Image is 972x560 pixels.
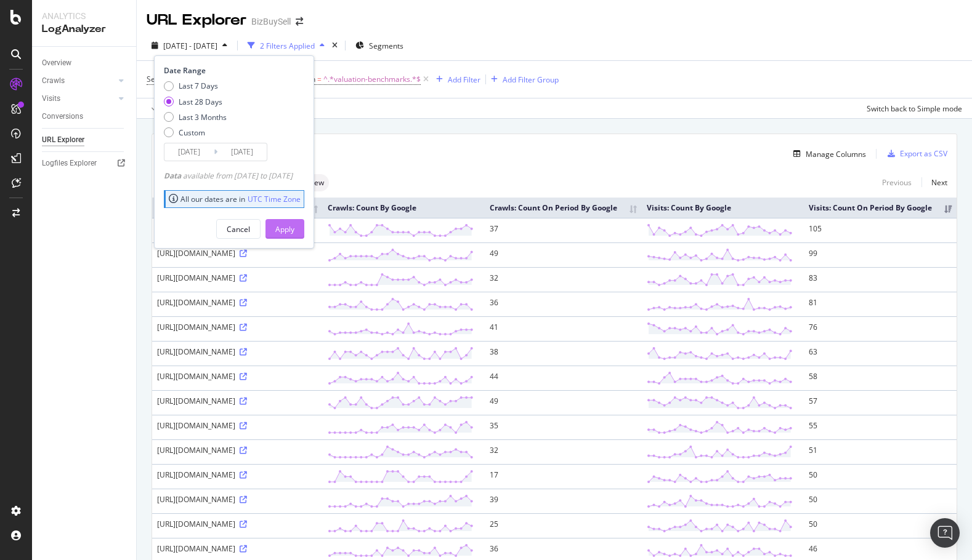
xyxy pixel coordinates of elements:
[42,74,65,87] div: Crawls
[164,81,227,91] div: Last 7 Days
[164,97,227,107] div: Last 28 Days
[42,92,115,105] a: Visits
[485,341,642,366] td: 38
[485,292,642,316] td: 36
[42,134,128,146] a: URL Explorer
[157,420,318,431] div: [URL][DOMAIN_NAME]
[42,10,126,22] div: Analytics
[42,74,115,87] a: Crawls
[157,543,318,554] div: [URL][DOMAIN_NAME]
[804,292,957,316] td: 81
[227,224,250,234] div: Cancel
[900,148,947,159] div: Export as CSV
[486,72,559,87] button: Add Filter Group
[147,98,182,118] button: Apply
[42,22,126,36] div: LogAnalyzer
[921,174,947,191] a: Next
[804,242,957,267] td: 99
[216,219,261,239] button: Cancel
[883,144,947,164] button: Export as CSV
[179,127,205,138] div: Custom
[243,36,330,55] button: 2 Filters Applied
[804,439,957,464] td: 51
[164,65,301,76] div: Date Range
[164,112,227,122] div: Last 3 Months
[157,445,318,455] div: [URL][DOMAIN_NAME]
[157,396,318,406] div: [URL][DOMAIN_NAME]
[485,198,642,218] th: Crawls: Count On Period By Google: activate to sort column ascending
[157,248,318,258] div: [URL][DOMAIN_NAME]
[157,322,318,332] div: [URL][DOMAIN_NAME]
[485,489,642,513] td: 39
[485,316,642,341] td: 41
[804,218,957,242] td: 105
[804,489,957,513] td: 50
[248,194,301,204] a: UTC Time Zone
[804,513,957,538] td: 50
[157,494,318,505] div: [URL][DOMAIN_NAME]
[485,415,642,439] td: 35
[42,57,128,70] a: Overview
[157,519,318,529] div: [URL][DOMAIN_NAME]
[164,170,293,181] div: available from [DATE] to [DATE]
[251,15,291,28] div: BizBuySell
[42,134,84,146] div: URL Explorer
[296,17,303,26] div: arrow-right-arrow-left
[485,242,642,267] td: 49
[485,513,642,538] td: 25
[42,110,83,123] div: Conversions
[164,170,183,181] span: Data
[804,267,957,292] td: 83
[485,439,642,464] td: 32
[147,74,236,84] span: Segments: Resource Page
[642,198,804,218] th: Visits: Count By Google
[804,341,957,366] td: 63
[369,41,403,51] span: Segments
[804,366,957,390] td: 58
[485,267,642,292] td: 32
[448,74,480,85] div: Add Filter
[217,143,267,161] input: End Date
[157,371,318,382] div: [URL][DOMAIN_NAME]
[169,194,301,204] div: All our dates are in
[503,74,559,85] div: Add Filter Group
[157,297,318,308] div: [URL][DOMAIN_NAME]
[42,92,60,105] div: Visits
[147,36,232,55] button: [DATE] - [DATE]
[862,98,962,118] button: Switch back to Simple mode
[157,470,318,480] div: [URL][DOMAIN_NAME]
[179,112,227,122] div: Last 3 Months
[330,39,340,52] div: times
[164,127,227,138] div: Custom
[431,72,480,87] button: Add Filter
[157,273,318,283] div: [URL][DOMAIN_NAME]
[485,366,642,390] td: 44
[152,198,323,218] th: Full URL: activate to sort column ascending
[804,198,957,218] th: Visits: Count On Period By Google: activate to sort column ascending
[806,149,866,159] div: Manage Columns
[788,146,866,161] button: Manage Columns
[485,218,642,242] td: 37
[42,157,128,170] a: Logfiles Explorer
[804,464,957,489] td: 50
[42,57,71,70] div: Overview
[157,346,318,357] div: [URL][DOMAIN_NAME]
[350,36,408,55] button: Segments
[265,219,304,239] button: Apply
[42,157,97,170] div: Logfiles Explorer
[179,81,218,91] div: Last 7 Days
[147,10,246,31] div: URL Explorer
[275,224,294,234] div: Apply
[179,97,222,107] div: Last 28 Days
[42,110,128,123] a: Conversions
[867,103,962,114] div: Switch back to Simple mode
[485,464,642,489] td: 17
[804,316,957,341] td: 76
[323,71,421,88] span: ^.*valuation-benchmarks.*$
[485,390,642,415] td: 49
[930,518,960,548] div: Open Intercom Messenger
[323,198,485,218] th: Crawls: Count By Google
[804,390,957,415] td: 57
[804,415,957,439] td: 55
[163,41,217,51] span: [DATE] - [DATE]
